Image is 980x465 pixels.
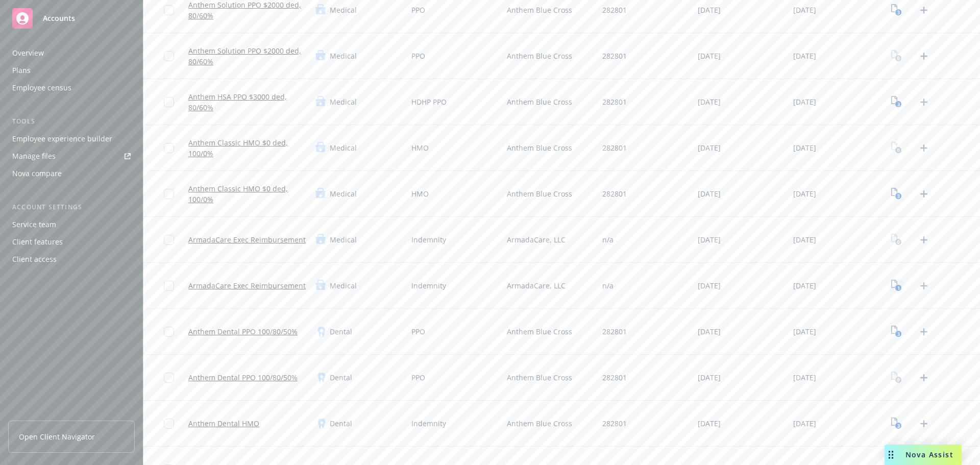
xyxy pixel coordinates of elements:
[411,5,425,15] span: PPO
[885,445,897,465] div: Drag to move
[12,216,56,233] div: Service team
[793,280,816,291] span: [DATE]
[164,143,174,153] input: Toggle Row Selected
[698,234,721,245] span: [DATE]
[793,234,816,245] span: [DATE]
[507,188,572,199] span: Anthem Blue Cross
[602,188,627,199] span: 282801
[411,96,447,107] span: HDHP PPO
[889,2,905,18] a: View Plan Documents
[330,96,357,107] span: Medical
[164,97,174,107] input: Toggle Row Selected
[507,5,572,15] span: Anthem Blue Cross
[188,137,307,159] a: Anthem Classic HMO $0 ded, 100/0%
[188,45,307,67] a: Anthem Solution PPO $2000 ded, 80/60%
[897,285,900,291] text: 1
[602,234,614,245] span: n/a
[602,142,627,153] span: 282801
[164,235,174,245] input: Toggle Row Selected
[698,142,721,153] span: [DATE]
[793,51,816,61] span: [DATE]
[19,431,95,442] span: Open Client Navigator
[43,14,75,22] span: Accounts
[12,80,71,96] div: Employee census
[602,418,627,429] span: 282801
[8,234,135,250] a: Client features
[897,331,900,337] text: 3
[188,183,307,205] a: Anthem Classic HMO $0 ded, 100/0%
[905,451,953,459] span: Nova Assist
[698,372,721,383] span: [DATE]
[8,4,135,33] a: Accounts
[12,165,62,182] div: Nova compare
[330,5,357,15] span: Medical
[507,418,572,429] span: Anthem Blue Cross
[698,326,721,337] span: [DATE]
[602,372,627,383] span: 282801
[164,419,174,429] input: Toggle Row Selected
[698,51,721,61] span: [DATE]
[164,281,174,291] input: Toggle Row Selected
[8,80,135,96] a: Employee census
[8,148,135,164] a: Manage files
[916,48,932,64] a: Upload Plan Documents
[12,45,44,61] div: Overview
[330,142,357,153] span: Medical
[330,51,357,61] span: Medical
[507,142,572,153] span: Anthem Blue Cross
[793,96,816,107] span: [DATE]
[188,234,306,245] a: ArmadaCare Exec Reimbursement
[8,202,135,212] div: Account settings
[8,251,135,267] a: Client access
[330,418,352,429] span: Dental
[411,142,429,153] span: HMO
[330,326,352,337] span: Dental
[897,9,900,16] text: 3
[330,280,357,291] span: Medical
[889,415,905,432] a: View Plan Documents
[12,234,63,250] div: Client features
[330,234,357,245] span: Medical
[897,101,900,108] text: 3
[411,234,446,245] span: Indemnity
[330,188,357,199] span: Medical
[188,418,259,429] a: Anthem Dental HMO
[8,45,135,61] a: Overview
[602,51,627,61] span: 282801
[507,51,572,61] span: Anthem Blue Cross
[889,324,905,340] a: View Plan Documents
[602,326,627,337] span: 282801
[916,186,932,202] a: Upload Plan Documents
[602,280,614,291] span: n/a
[916,415,932,432] a: Upload Plan Documents
[8,165,135,182] a: Nova compare
[8,216,135,233] a: Service team
[793,5,816,15] span: [DATE]
[411,418,446,429] span: Indemnity
[411,326,425,337] span: PPO
[164,327,174,337] input: Toggle Row Selected
[507,372,572,383] span: Anthem Blue Cross
[793,326,816,337] span: [DATE]
[793,188,816,199] span: [DATE]
[330,372,352,383] span: Dental
[507,234,566,245] span: ArmadaCare, LLC
[897,193,900,200] text: 3
[12,131,112,147] div: Employee experience builder
[916,370,932,386] a: Upload Plan Documents
[12,62,31,79] div: Plans
[698,280,721,291] span: [DATE]
[188,91,307,113] a: Anthem HSA PPO $3000 ded, 80/60%
[188,326,298,337] a: Anthem Dental PPO 100/80/50%
[889,48,905,64] a: View Plan Documents
[507,96,572,107] span: Anthem Blue Cross
[8,116,135,127] div: Tools
[793,372,816,383] span: [DATE]
[916,278,932,294] a: Upload Plan Documents
[411,280,446,291] span: Indemnity
[8,62,135,79] a: Plans
[889,140,905,156] a: View Plan Documents
[916,2,932,18] a: Upload Plan Documents
[897,423,900,429] text: 3
[164,189,174,199] input: Toggle Row Selected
